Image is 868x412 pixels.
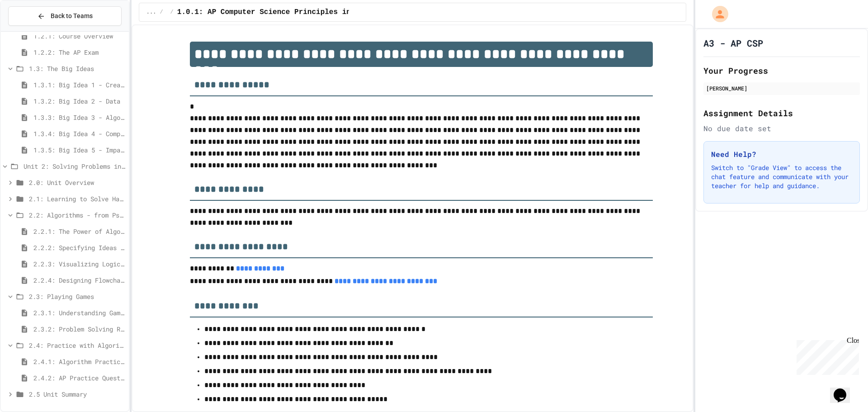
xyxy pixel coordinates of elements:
[29,389,125,399] span: 2.5 Unit Summary
[29,194,125,204] span: 2.1: Learning to Solve Hard Problems
[703,64,860,77] h2: Your Progress
[170,9,174,16] span: /
[33,145,125,155] span: 1.3.5: Big Idea 5 - Impact of Computing
[29,341,125,350] span: 2.4: Practice with Algorithms
[33,373,125,383] span: 2.4.2: AP Practice Questions
[177,7,451,18] span: 1.0.1: AP Computer Science Principles in Python Course Syllabus
[33,129,125,138] span: 1.3.4: Big Idea 4 - Computing Systems and Networks
[33,324,125,334] span: 2.3.2: Problem Solving Reflection
[29,64,125,73] span: 1.3: The Big Ideas
[4,4,62,57] div: Chat with us now!Close
[703,4,731,24] div: My Account
[51,11,93,21] span: Back to Teams
[33,80,125,90] span: 1.3.1: Big Idea 1 - Creative Development
[29,210,125,220] span: 2.2: Algorithms - from Pseudocode to Flowcharts
[29,292,125,301] span: 2.3: Playing Games
[33,227,125,236] span: 2.2.1: The Power of Algorithms
[793,336,859,375] iframe: chat widget
[24,161,125,171] span: Unit 2: Solving Problems in Computer Science
[33,243,125,252] span: 2.2.2: Specifying Ideas with Pseudocode
[33,31,125,41] span: 1.2.1: Course Overview
[33,113,125,122] span: 1.3.3: Big Idea 3 - Algorithms and Programming
[830,376,859,403] iframe: chat widget
[711,163,852,190] p: Switch to "Grade View" to access the chat feature and communicate with your teacher for help and ...
[703,107,860,119] h2: Assignment Details
[33,47,125,57] span: 1.2.2: The AP Exam
[703,37,763,49] h1: A3 - AP CSP
[33,96,125,106] span: 1.3.2: Big Idea 2 - Data
[703,123,860,134] div: No due date set
[146,9,156,16] span: ...
[33,308,125,317] span: 2.3.1: Understanding Games with Flowcharts
[33,357,125,366] span: 2.4.1: Algorithm Practice Exercises
[33,259,125,269] span: 2.2.3: Visualizing Logic with Flowcharts
[160,9,163,16] span: /
[33,275,125,285] span: 2.2.4: Designing Flowcharts
[29,178,125,187] span: 2.0: Unit Overview
[706,84,857,92] div: [PERSON_NAME]
[8,6,122,26] button: Back to Teams
[711,149,852,160] h3: Need Help?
